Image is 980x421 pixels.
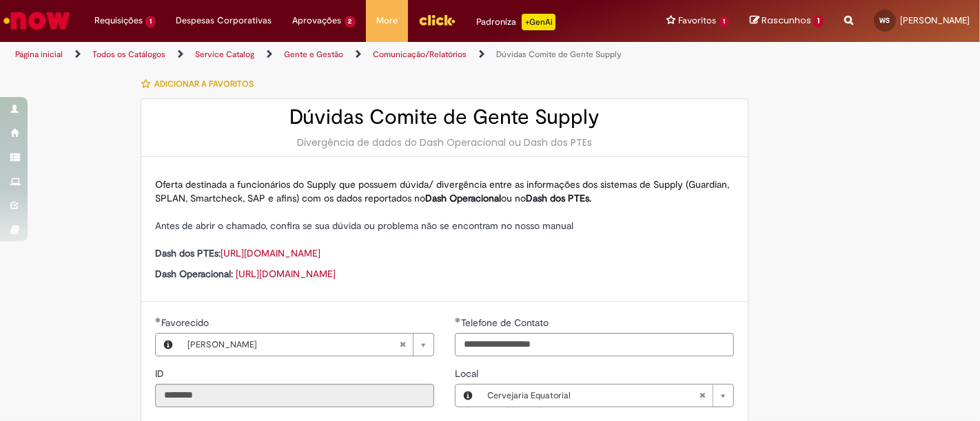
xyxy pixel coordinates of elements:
a: Dúvidas Comite de Gente Supply [496,49,622,60]
a: Comunicação/Relatórios [373,49,467,60]
a: Cervejaria EquatorialLimpar campo Local [480,385,733,407]
strong: Dash Operacional: [155,268,233,280]
h2: Dúvidas Comite de Gente Supply [155,106,734,129]
img: click_logo_yellow_360x200.png [418,10,456,30]
span: Telefone de Contato [461,316,551,329]
a: Rascunhos [750,14,824,28]
abbr: Limpar campo Local [692,385,713,407]
a: Gente e Gestão [284,49,343,60]
span: Favorecido, William Pereira Sarges [161,316,212,329]
span: 1 [813,15,824,28]
button: Favorecido, Visualizar este registro William Pereira Sarges [156,334,181,356]
p: +GenAi [522,14,555,30]
abbr: Limpar campo Favorecido [392,334,413,356]
span: Cervejaria Equatorial [487,385,699,407]
a: Service Catalog [195,49,254,60]
span: 2 [345,16,356,28]
a: [URL][DOMAIN_NAME] [236,268,336,280]
span: Rascunhos [762,14,811,27]
div: Padroniza [476,14,555,30]
div: Divergência de dados do Dash Operacional ou Dash dos PTEs [155,136,734,149]
span: Favoritos [679,14,717,28]
span: Requisições [94,14,143,28]
a: Página inicial [15,49,63,60]
a: Todos os Catálogos [92,49,165,60]
span: Antes de abrir o chamado, confira se sua dúvida ou problema não se encontram no nosso manual [155,219,573,232]
span: [PERSON_NAME] [900,14,970,26]
span: Obrigatório Preenchido [455,317,461,323]
strong: Dash dos PTEs. [526,192,591,204]
span: WS [880,16,890,25]
span: Obrigatório Preenchido [155,317,161,323]
span: 1 [719,16,730,28]
span: [PERSON_NAME] [187,334,399,356]
span: Local [455,367,481,380]
span: More [376,14,398,28]
input: Telefone de Contato [455,333,734,356]
img: ServiceNow [1,7,72,34]
strong: Dash dos PTEs: [155,247,221,259]
span: Oferta destinada a funcionários do Supply que possuem dúvida/ divergência entre as informações do... [155,178,729,204]
span: Adicionar a Favoritos [154,78,254,89]
span: Somente leitura - ID [155,367,167,380]
a: [PERSON_NAME]Limpar campo Favorecido [181,334,433,356]
a: [URL][DOMAIN_NAME] [221,247,320,259]
button: Local, Visualizar este registro Cervejaria Equatorial [456,385,480,407]
label: Somente leitura - ID [155,367,167,380]
ul: Trilhas de página [10,42,643,67]
strong: Dash Operacional [425,192,501,204]
button: Adicionar a Favoritos [141,69,261,98]
input: ID [155,384,434,407]
span: Aprovações [293,14,342,28]
span: 1 [145,16,156,28]
span: Despesas Corporativas [176,14,272,28]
